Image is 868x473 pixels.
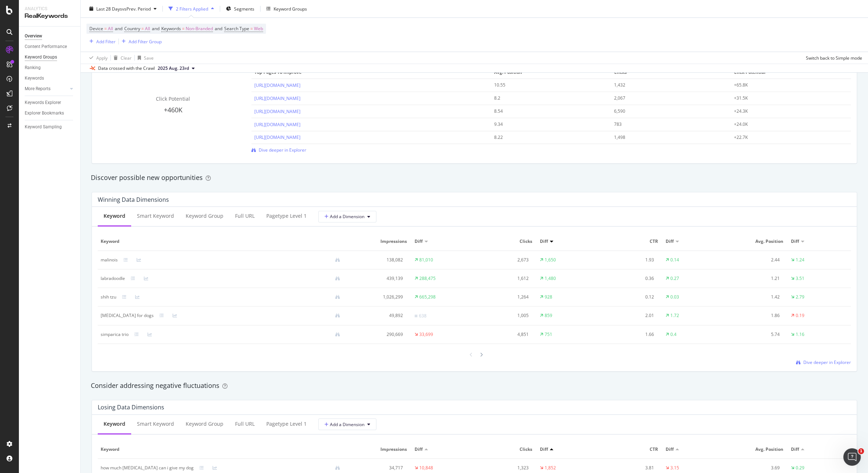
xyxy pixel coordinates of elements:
div: 1.24 [796,257,804,263]
div: 8.2 [494,95,597,101]
div: Keyword Sampling [25,123,62,131]
span: Last 28 Days [96,5,122,12]
span: and [152,25,160,32]
span: = [104,25,107,32]
div: Apply [96,55,108,61]
a: Content Performance [25,43,75,51]
div: Keyword Groups [274,5,307,12]
div: Analytics [25,6,74,12]
span: Diff [791,446,799,453]
div: 34,717 [352,465,403,471]
div: 1.21 [728,275,780,282]
div: 0.36 [603,275,654,282]
div: Overview [25,32,42,40]
div: 290,669 [352,331,403,338]
div: 0.29 [796,465,804,471]
div: Keywords Explorer [25,99,61,107]
span: CTR [603,446,658,453]
div: 3.15 [670,465,679,471]
div: 2,067 [614,95,717,101]
div: More Reports [25,85,51,93]
span: Diff [666,238,674,245]
div: pagetype Level 1 [266,420,307,428]
a: Keywords [25,75,75,82]
div: +65.8K [734,82,837,88]
div: Keyword Group [186,420,223,428]
iframe: Intercom live chat [843,448,861,466]
a: Overview [25,32,75,40]
span: Avg. Position [728,446,784,453]
button: 2 Filters Applied [166,3,217,15]
span: Add a Dimension [324,421,364,428]
div: Add Filter Group [129,38,162,44]
div: 2.44 [728,257,780,263]
button: Add a Dimension [318,211,376,223]
span: Keyword [101,238,344,245]
button: Last 28 DaysvsPrev. Period [86,3,160,15]
span: 1 [858,448,864,454]
div: Keyword Group [186,212,223,220]
div: Ranking [25,64,41,72]
div: 49,892 [352,312,403,319]
div: +31.5K [734,95,837,101]
a: [URL][DOMAIN_NAME] [254,82,300,88]
div: Losing Data Dimensions [98,404,164,411]
a: More Reports [25,85,68,93]
button: Add a Dimension [318,418,376,430]
span: Dive deeper in Explorer [259,147,306,153]
div: simparica trio [101,331,129,338]
div: 1,026,299 [352,294,403,300]
div: Keywords [25,75,44,82]
button: Add Filter Group [119,37,162,46]
a: Keyword Groups [25,53,75,61]
div: 1,852 [545,465,556,471]
div: 1.42 [728,294,780,300]
div: Content Performance [25,43,67,51]
a: [URL][DOMAIN_NAME] [254,121,300,128]
span: vs Prev. Period [122,5,151,12]
img: Equal [415,315,417,317]
span: Avg. Position [728,238,784,245]
span: Keyword [101,446,344,453]
div: 1.16 [796,331,804,338]
div: 751 [545,331,552,338]
div: 81,010 [419,257,433,263]
span: Device [89,25,103,32]
div: 0.4 [670,331,677,338]
div: Keyword [104,420,125,428]
span: Search Type [224,25,249,32]
div: Full URL [235,420,255,428]
a: Dive deeper in Explorer [796,359,851,365]
div: 0.03 [670,294,679,300]
span: Country [124,25,140,32]
div: 10,848 [419,465,433,471]
div: 0.14 [670,257,679,263]
div: shih tzu [101,294,116,300]
span: Dive deeper in Explorer [803,359,851,365]
span: Diff [415,238,423,245]
div: 859 [545,312,552,319]
a: [URL][DOMAIN_NAME] [254,95,300,101]
div: 4,851 [477,331,529,338]
div: 1,650 [545,257,556,263]
div: Smart Keyword [137,212,174,220]
div: 3.69 [728,465,780,471]
button: Switch back to Simple mode [803,52,862,64]
div: 1,432 [614,82,717,88]
div: Consider addressing negative fluctuations [91,381,858,390]
div: +24.0K [734,121,837,128]
div: Save [144,55,154,61]
span: Clicks [477,446,533,453]
div: 0.12 [603,294,654,300]
div: 2 Filters Applied [176,5,208,12]
div: Data crossed with the Crawl [98,65,155,72]
div: 665,298 [419,294,436,300]
a: Keywords Explorer [25,99,75,107]
div: 1,612 [477,275,529,282]
div: 33,699 [419,331,433,338]
div: Discover possible new opportunities [91,173,858,183]
div: 1.93 [603,257,654,263]
a: Explorer Bookmarks [25,109,75,117]
div: Winning Data Dimensions [98,196,169,203]
div: 5.74 [728,331,780,338]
